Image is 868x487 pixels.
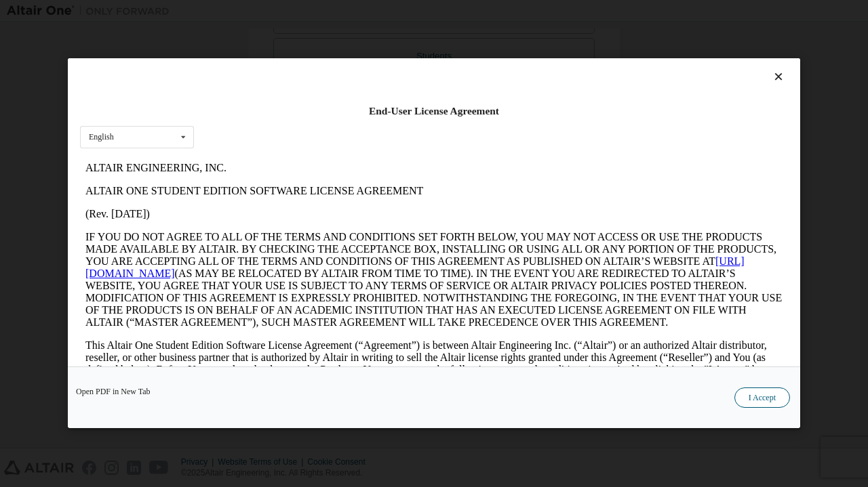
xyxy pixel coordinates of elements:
div: End-User License Agreement [80,104,788,118]
p: ALTAIR ONE STUDENT EDITION SOFTWARE LICENSE AGREEMENT [5,28,703,41]
div: English [89,133,114,142]
p: This Altair One Student Edition Software License Agreement (“Agreement”) is between Altair Engine... [5,183,703,232]
p: (Rev. [DATE]) [5,51,703,64]
p: ALTAIR ENGINEERING, INC. [5,5,703,18]
button: I Accept [734,388,790,408]
a: Open PDF in New Tab [76,388,151,396]
a: [URL][DOMAIN_NAME] [5,99,665,123]
p: IF YOU DO NOT AGREE TO ALL OF THE TERMS AND CONDITIONS SET FORTH BELOW, YOU MAY NOT ACCESS OR USE... [5,75,703,172]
